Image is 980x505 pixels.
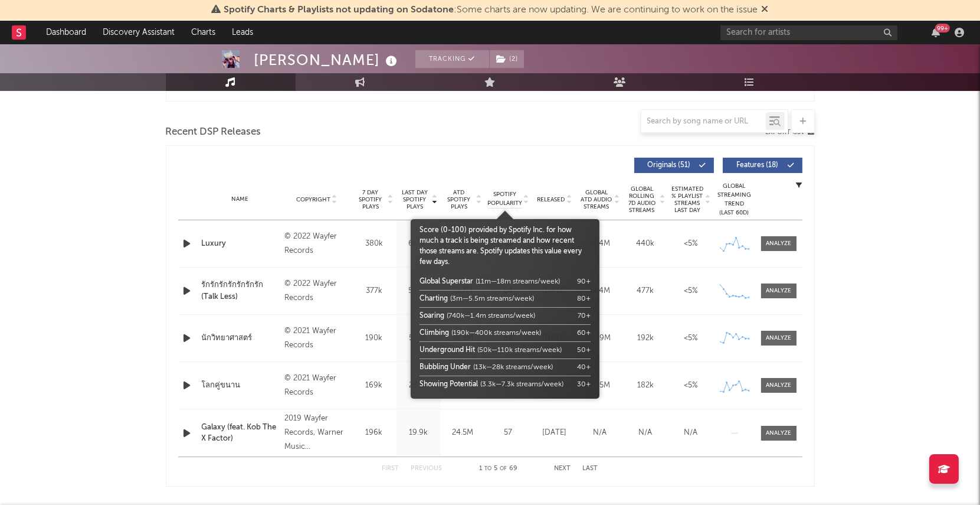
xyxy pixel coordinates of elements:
[577,328,591,338] div: 60 +
[202,333,279,344] a: นักวิทยาศาสตร์
[447,312,535,320] span: (740k—1.4m streams/week)
[578,311,591,321] div: 70 +
[202,195,279,204] div: Name
[477,347,562,354] span: (50k—110k streams/week)
[671,380,711,392] div: <5%
[415,50,489,68] button: Tracking
[355,238,394,250] div: 380k
[399,427,438,439] div: 19.9k
[296,196,330,203] span: Copyright
[577,294,591,304] div: 80 +
[444,189,475,210] span: ATD Spotify Plays
[419,347,475,354] span: Underground Hit
[626,185,658,214] span: Global Rolling 7D Audio Streams
[577,345,591,356] div: 50 +
[932,28,940,37] button: 99+
[382,465,399,472] button: First
[671,238,711,250] div: <5%
[500,466,507,471] span: of
[444,427,482,439] div: 24.5M
[671,427,711,439] div: N/A
[399,333,438,344] div: 52.5k
[626,427,666,439] div: N/A
[202,238,279,250] a: Luxury
[577,276,591,287] div: 90 +
[355,285,394,297] div: 377k
[717,182,752,217] div: Global Streaming Trend (Last 60D)
[581,285,620,297] div: 17.4M
[488,427,529,439] div: 57
[419,381,478,388] span: Showing Potential
[224,5,758,15] span: : Some charts are now updating. We are continuing to work on the issue
[466,462,531,476] div: 1 5 69
[484,466,491,471] span: to
[419,278,473,285] span: Global Superstar
[202,279,279,302] a: รักรักรักรักรักรักรัก (Talk Less)
[626,380,666,392] div: 182k
[355,427,394,439] div: 196k
[224,21,261,44] a: Leads
[535,427,575,439] div: [DATE]
[489,50,525,68] span: ( 2 )
[202,380,279,392] div: โลกคู่ขนาน
[399,189,431,210] span: Last Day Spotify Plays
[577,362,591,373] div: 40 +
[473,364,553,371] span: (13k—28k streams/week)
[399,380,438,392] div: 23.2k
[284,277,349,305] div: © 2022 Wayfer Records
[626,238,666,250] div: 440k
[224,5,454,15] span: Spotify Charts & Playlists not updating on Sodatone
[419,312,444,320] span: Soaring
[935,24,950,32] div: 99 +
[626,333,666,344] div: 192k
[476,278,560,285] span: (11m—18m streams/week)
[671,333,711,344] div: <5%
[730,162,785,169] span: Features ( 18 )
[94,21,183,44] a: Discovery Assistant
[671,285,711,297] div: <5%
[537,196,565,203] span: Released
[284,412,349,454] div: 2019 Wayfer Records, Warner Music [GEOGRAPHIC_DATA]
[641,117,766,126] input: Search by song name or URL
[490,50,524,68] button: (2)
[254,50,401,70] div: [PERSON_NAME]
[480,381,563,388] span: (3.3k—7.3k streams/week)
[642,162,696,169] span: Originals ( 51 )
[723,158,802,173] button: Features(18)
[419,364,471,371] span: Bubbling Under
[581,238,620,250] div: 17.4M
[284,372,349,400] div: © 2021 Wayfer Records
[284,230,349,258] div: © 2022 Wayfer Records
[419,295,448,302] span: Charting
[399,285,438,297] div: 54.9k
[411,465,443,472] button: Previous
[762,5,769,15] span: Dismiss
[555,465,571,472] button: Next
[581,427,620,439] div: N/A
[583,465,598,472] button: Last
[355,380,394,392] div: 169k
[581,380,620,392] div: 7.25M
[577,379,591,390] div: 30 +
[399,238,438,250] div: 68.4k
[720,25,897,40] input: Search for artists
[419,225,591,393] div: Score (0-100) provided by Spotify Inc. for how much a track is being streamed and how recent thos...
[450,295,534,302] span: (3m—5.5m streams/week)
[38,21,94,44] a: Dashboard
[355,333,394,344] div: 190k
[581,333,620,344] div: 6.39M
[487,190,522,208] span: Spotify Popularity
[634,158,714,173] button: Originals(51)
[355,189,386,210] span: 7 Day Spotify Plays
[451,330,541,337] span: (190k—400k streams/week)
[202,422,279,445] a: Galaxy (feat. Kob The X Factor)
[581,189,613,210] span: Global ATD Audio Streams
[284,324,349,353] div: © 2021 Wayfer Records
[671,185,704,214] span: Estimated % Playlist Streams Last Day
[183,21,224,44] a: Charts
[626,285,666,297] div: 477k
